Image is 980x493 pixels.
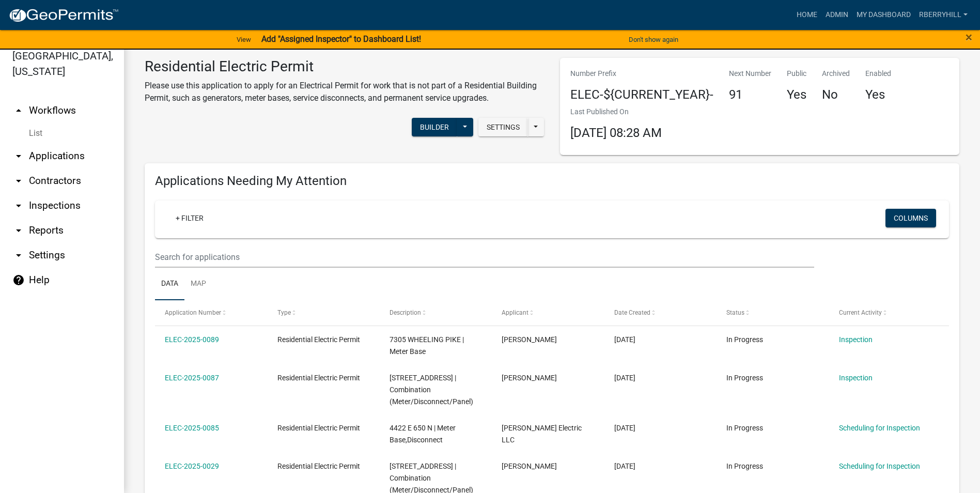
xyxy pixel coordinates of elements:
p: Please use this application to apply for an Electrical Permit for work that is not part of a Resi... [145,80,545,104]
a: Data [155,268,184,301]
a: Scheduling for Inspection [839,424,920,432]
h3: Residential Electric Permit [145,58,545,75]
button: Close [966,31,972,43]
span: Application Number [165,309,221,316]
span: Current Activity [839,309,882,316]
span: Christopher Biddle [502,462,557,470]
span: Nolan Baker [502,374,557,382]
a: ELEC-2025-0029 [165,462,219,470]
button: Don't show again [625,31,682,48]
span: In Progress [726,462,763,470]
h4: Applications Needing My Attention [155,174,949,189]
span: Applicant [502,309,528,316]
span: Carl Burman Electric LLC [502,424,582,444]
span: × [966,30,972,44]
span: 08/11/2025 [614,374,635,382]
p: Next Number [729,68,771,79]
a: ELEC-2025-0089 [165,335,219,344]
span: Residential Electric Permit [277,424,360,432]
span: 08/05/2025 [614,424,635,432]
span: Christopher Biddle [502,335,557,344]
span: Residential Electric Permit [277,335,360,344]
h4: No [822,87,850,102]
span: Description [390,309,421,316]
datatable-header-cell: Application Number [155,300,267,325]
a: ELEC-2025-0087 [165,374,219,382]
a: rberryhill [915,5,972,25]
span: [DATE] 08:28 AM [570,126,662,140]
p: Archived [822,68,850,79]
datatable-header-cell: Type [267,300,379,325]
span: 03/25/2025 [614,462,635,470]
span: 4422 E 650 N | Meter Base,Disconnect [390,424,456,444]
h4: 91 [729,87,771,102]
span: In Progress [726,424,763,432]
span: Type [277,309,291,316]
a: Admin [821,5,852,25]
a: Inspection [839,374,873,382]
a: Home [792,5,821,25]
i: arrow_drop_down [12,175,25,187]
a: Scheduling for Inspection [839,462,920,470]
datatable-header-cell: Date Created [604,300,717,325]
a: + Filter [167,209,212,227]
span: Residential Electric Permit [277,462,360,470]
i: arrow_drop_down [12,150,25,162]
a: My Dashboard [852,5,915,25]
a: ELEC-2025-0085 [165,424,219,432]
strong: Add "Assigned Inspector" to Dashboard List! [261,34,421,44]
span: 08/11/2025 [614,335,635,344]
datatable-header-cell: Status [717,300,829,325]
i: help [12,274,25,286]
a: Inspection [839,335,873,344]
i: arrow_drop_up [12,104,25,117]
span: In Progress [726,335,763,344]
span: 321 N CLEVELAND ST | Combination (Meter/Disconnect/Panel) [390,374,473,406]
p: Public [787,68,806,79]
p: Number Prefix [570,68,713,79]
h4: ELEC-${CURRENT_YEAR}- [570,87,713,102]
i: arrow_drop_down [12,199,25,212]
span: Date Created [614,309,650,316]
datatable-header-cell: Current Activity [829,300,941,325]
p: Enabled [865,68,891,79]
h4: Yes [865,87,891,102]
datatable-header-cell: Description [380,300,492,325]
span: 7305 WHEELING PIKE | Meter Base [390,335,464,356]
span: Residential Electric Permit [277,374,360,382]
p: Last Published On [570,106,662,117]
button: Settings [478,118,528,136]
a: Map [184,268,212,301]
h4: Yes [787,87,806,102]
span: In Progress [726,374,763,382]
button: Columns [885,209,936,227]
input: Search for applications [155,246,814,268]
a: View [232,31,255,48]
i: arrow_drop_down [12,249,25,261]
datatable-header-cell: Applicant [492,300,604,325]
span: Status [726,309,744,316]
button: Builder [412,118,457,136]
i: arrow_drop_down [12,224,25,237]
